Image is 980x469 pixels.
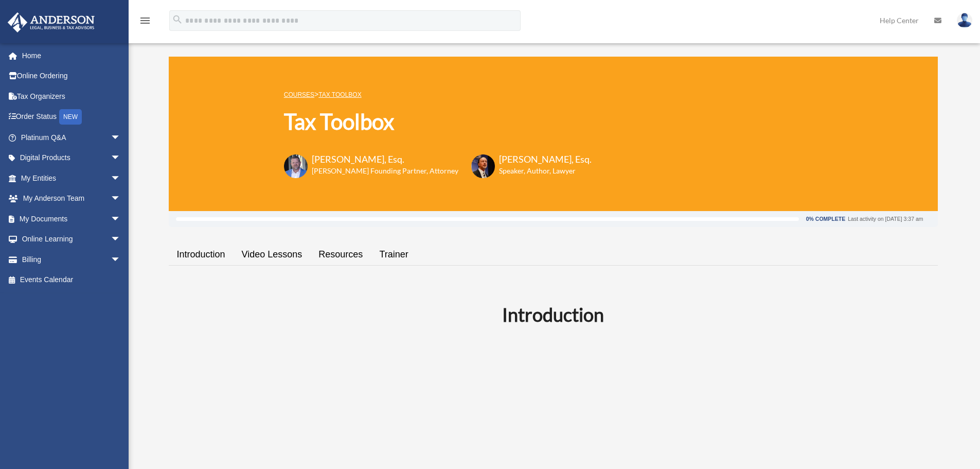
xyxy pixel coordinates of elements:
[7,249,136,270] a: Billingarrow_drop_down
[284,88,592,101] p: >
[139,18,151,27] a: menu
[111,127,131,148] span: arrow_drop_down
[312,153,458,166] h3: [PERSON_NAME], Esq.
[371,240,416,269] a: Trainer
[7,168,136,188] a: My Entitiesarrow_drop_down
[7,45,136,66] a: Home
[7,66,136,86] a: Online Ordering
[111,209,131,230] span: arrow_drop_down
[7,188,136,209] a: My Anderson Teamarrow_drop_down
[7,229,136,250] a: Online Learningarrow_drop_down
[59,109,82,125] div: NEW
[312,166,458,176] h6: [PERSON_NAME] Founding Partner, Attorney
[284,91,314,98] a: COURSES
[848,216,923,222] div: Last activity on [DATE] 3:37 am
[310,240,371,269] a: Resources
[499,153,592,166] h3: [PERSON_NAME], Esq.
[175,302,932,327] h2: Introduction
[111,229,131,250] span: arrow_drop_down
[7,86,136,107] a: Tax Organizers
[284,154,308,178] img: Toby-circle-head.png
[139,14,151,27] i: menu
[471,154,495,178] img: Scott-Estill-Headshot.png
[806,216,845,222] div: 0% Complete
[5,12,98,32] img: Anderson Advisors Platinum Portal
[499,166,579,176] h6: Speaker, Author, Lawyer
[7,107,136,128] a: Order StatusNEW
[318,91,361,98] a: Tax Toolbox
[111,249,131,270] span: arrow_drop_down
[7,270,136,290] a: Events Calendar
[7,209,136,229] a: My Documentsarrow_drop_down
[957,13,972,28] img: User Pic
[111,148,131,169] span: arrow_drop_down
[234,240,311,269] a: Video Lessons
[172,14,183,25] i: search
[169,240,234,269] a: Introduction
[284,107,592,137] h1: Tax Toolbox
[111,168,131,189] span: arrow_drop_down
[7,148,136,168] a: Digital Productsarrow_drop_down
[111,188,131,210] span: arrow_drop_down
[7,127,136,148] a: Platinum Q&Aarrow_drop_down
